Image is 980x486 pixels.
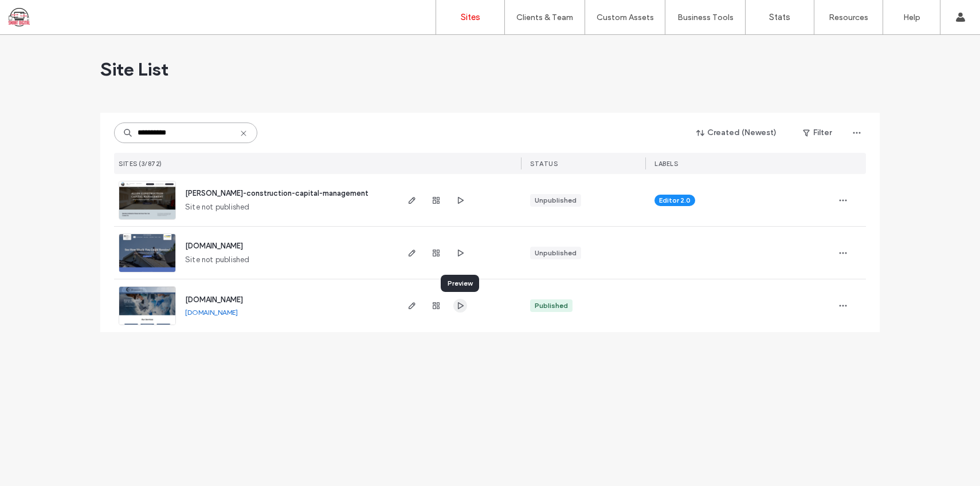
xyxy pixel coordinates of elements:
[461,12,480,22] label: Sites
[185,295,243,304] a: [DOMAIN_NAME]
[516,13,573,22] label: Clients & Team
[903,13,920,22] label: Help
[185,254,250,266] span: Site not published
[185,189,369,197] a: [PERSON_NAME]-construction-capital-management
[26,8,50,18] span: Help
[535,248,577,258] div: Unpublished
[654,160,678,168] span: LABELS
[597,13,654,22] label: Custom Assets
[659,195,691,206] span: Editor 2.0
[100,58,168,81] span: Site List
[769,12,790,22] label: Stats
[535,301,568,311] div: Published
[119,160,162,168] span: SITES (3/872)
[677,13,734,22] label: Business Tools
[441,275,479,292] div: Preview
[185,308,238,317] a: [DOMAIN_NAME]
[185,201,250,213] span: Site not published
[185,242,243,250] a: [DOMAIN_NAME]
[829,13,868,22] label: Resources
[687,124,787,142] button: Created (Newest)
[535,195,577,206] div: Unpublished
[791,124,843,142] button: Filter
[530,160,558,168] span: STATUS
